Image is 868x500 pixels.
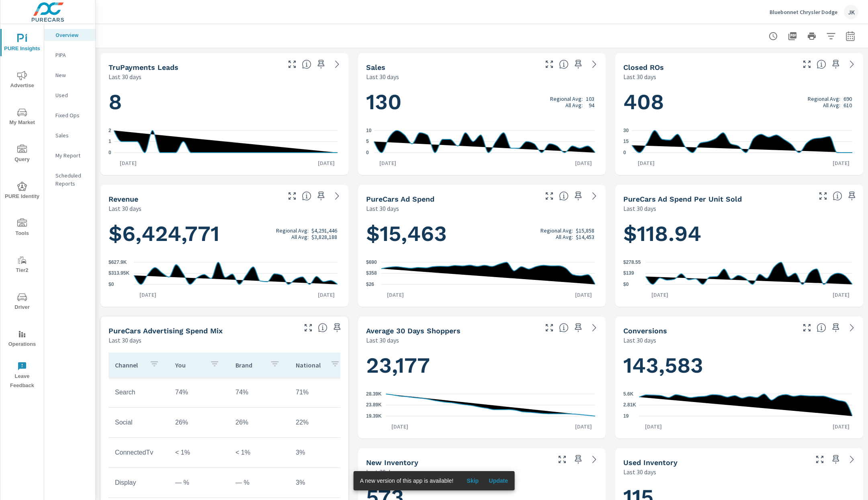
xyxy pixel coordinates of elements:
[3,329,41,349] span: Operations
[366,352,598,379] h1: 23,177
[115,361,143,369] p: Channel
[623,128,629,133] text: 30
[169,473,229,493] td: — %
[463,477,482,484] span: Skip
[3,182,41,201] span: PURE Identity
[827,159,855,167] p: [DATE]
[489,477,508,484] span: Update
[44,69,95,81] div: New
[844,5,858,19] div: JK
[800,321,813,334] button: Make Fullscreen
[169,443,229,463] td: < 1%
[572,58,585,71] span: Save this to your personalized report
[3,292,41,312] span: Driver
[646,291,674,299] p: [DATE]
[108,128,111,133] text: 2
[315,190,328,202] span: Save this to your personalized report
[289,473,350,493] td: 3%
[843,96,852,102] p: 690
[108,271,129,276] text: $313.95K
[302,321,315,334] button: Make Fullscreen
[276,227,309,234] p: Regional Avg:
[808,96,840,102] p: Regional Avg:
[817,323,826,333] span: The number of dealer-specified goals completed by a visitor. [Source: This data is provided by th...
[813,453,826,466] button: Make Fullscreen
[312,291,340,299] p: [DATE]
[108,473,169,493] td: Display
[44,149,95,161] div: My Report
[381,291,409,299] p: [DATE]
[559,59,569,69] span: Number of vehicles sold by the dealership over the selected date range. [Source: This data is sou...
[623,220,855,247] h1: $118.94
[3,145,41,164] span: Query
[108,327,223,335] h5: PureCars Advertising Spend Mix
[366,204,399,213] p: Last 30 days
[169,412,229,433] td: 26%
[108,195,138,203] h5: Revenue
[366,88,598,116] h1: 130
[366,413,382,419] text: 19.39K
[55,151,89,159] p: My Report
[0,24,44,394] div: nav menu
[302,59,311,69] span: The number of truPayments leads.
[366,72,399,82] p: Last 30 days
[569,422,598,431] p: [DATE]
[559,191,569,201] span: Total cost of media for all PureCars channels for the selected dealership group over the selected...
[623,327,667,335] h5: Conversions
[800,58,813,71] button: Make Fullscreen
[639,422,667,431] p: [DATE]
[366,150,369,155] text: 0
[235,361,264,369] p: Brand
[623,204,656,213] p: Last 30 days
[44,129,95,141] div: Sales
[286,58,299,71] button: Make Fullscreen
[623,413,629,419] text: 19
[289,382,350,402] td: 71%
[543,321,556,334] button: Make Fullscreen
[311,234,337,240] p: $3,828,188
[108,443,169,463] td: ConnectedTv
[366,467,399,477] p: Last 30 days
[229,412,289,433] td: 26%
[3,71,41,90] span: Advertise
[108,382,169,402] td: Search
[823,28,839,44] button: Apply Filters
[550,96,583,102] p: Regional Avg:
[366,391,382,397] text: 28.39K
[55,31,89,39] p: Overview
[623,402,636,408] text: 2.81K
[289,412,350,433] td: 22%
[108,72,141,82] p: Last 30 days
[845,190,858,202] span: Save this to your personalized report
[623,72,656,82] p: Last 30 days
[44,49,95,61] div: PIPA
[817,59,826,69] span: Number of Repair Orders Closed by the selected dealership group over the selected time range. [So...
[108,88,340,116] h1: 8
[3,361,41,390] span: Leave Feedback
[312,159,340,167] p: [DATE]
[623,335,656,345] p: Last 30 days
[366,259,377,265] text: $690
[588,190,601,202] a: See more details in report
[623,150,626,155] text: 0
[366,327,461,335] h5: Average 30 Days Shoppers
[366,282,374,287] text: $26
[311,227,337,234] p: $4,291,446
[623,139,629,145] text: 15
[386,422,414,431] p: [DATE]
[169,382,229,402] td: 74%
[366,335,399,345] p: Last 30 days
[623,271,634,276] text: $139
[286,190,299,202] button: Make Fullscreen
[569,291,598,299] p: [DATE]
[108,282,114,287] text: $0
[108,412,169,433] td: Social
[366,271,377,276] text: $358
[134,291,162,299] p: [DATE]
[44,89,95,101] div: Used
[823,102,840,108] p: All Avg:
[318,323,328,333] span: This table looks at how you compare to the amount of budget you spend per channel as opposed to y...
[3,218,41,238] span: Tools
[543,58,556,71] button: Make Fullscreen
[623,259,641,265] text: $278.55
